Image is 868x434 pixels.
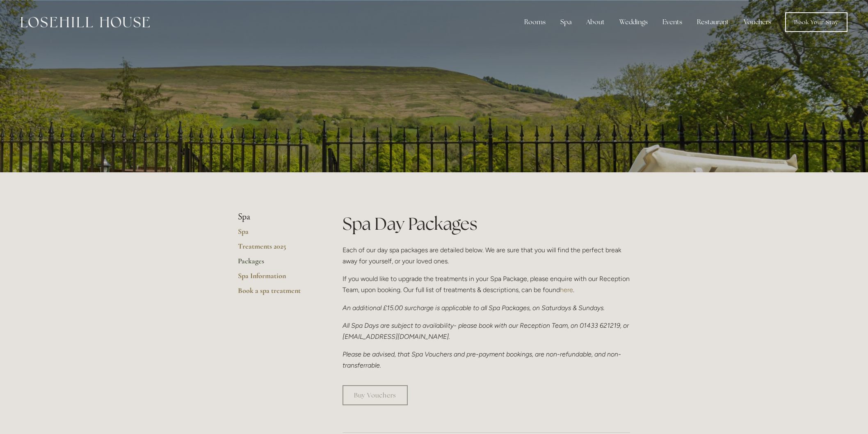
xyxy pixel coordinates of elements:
a: Packages [238,256,316,271]
em: An additional £15.00 surcharge is applicable to all Spa Packages, on Saturdays & Sundays. [343,304,605,312]
div: Events [656,14,689,30]
em: Please be advised, that Spa Vouchers and pre-payment bookings, are non-refundable, and non-transf... [343,350,621,369]
a: here [560,286,573,294]
p: If you would like to upgrade the treatments in your Spa Package, please enquire with our Receptio... [343,273,630,295]
div: Spa [554,14,578,30]
a: Spa Information [238,271,316,286]
div: Restaurant [690,14,736,30]
em: All Spa Days are subject to availability- please book with our Reception Team, on 01433 621219, o... [343,322,630,340]
div: About [580,14,611,30]
h1: Spa Day Packages [343,212,630,236]
a: Book Your Stay [785,12,847,32]
li: Spa [238,212,316,222]
div: Rooms [518,14,552,30]
img: Losehill House [21,17,150,27]
a: Treatments 2025 [238,242,316,256]
a: Spa [238,227,316,242]
a: Vouchers [737,14,778,30]
a: Book a spa treatment [238,286,316,301]
p: Each of our day spa packages are detailed below. We are sure that you will find the perfect break... [343,244,630,267]
div: Weddings [613,14,654,30]
a: Buy Vouchers [343,385,408,405]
